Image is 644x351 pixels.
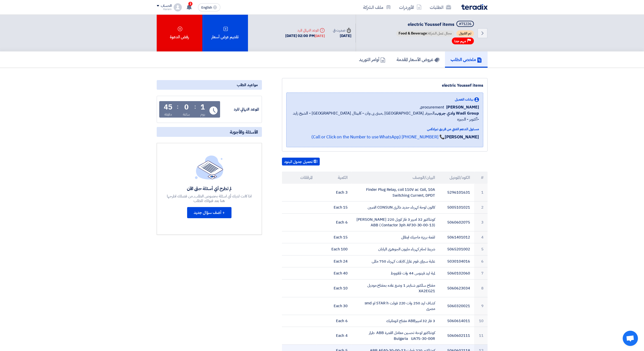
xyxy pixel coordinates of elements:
[317,231,352,243] td: 15 Each
[317,267,352,280] td: 40 Each
[456,30,474,36] span: تم القبول
[317,243,352,255] td: 100 Each
[317,201,352,214] td: 15 Each
[474,201,488,214] td: 2
[317,279,352,297] td: 10 Each
[164,104,172,111] div: 45
[317,184,352,201] td: 3 Each
[455,97,473,102] span: بيانات العميل
[459,22,471,26] div: #71226
[195,155,223,179] img: empty_state_list.svg
[188,2,192,6] span: 3
[353,51,391,68] a: أوامر التوريد
[474,297,488,315] td: 9
[282,172,317,184] th: المرفقات
[474,327,488,345] td: 11
[439,255,474,267] td: 5030104016
[174,3,182,11] img: profile_test.png
[352,172,439,184] th: البيان/الوصف
[446,104,479,110] span: [PERSON_NAME]
[352,315,439,327] td: 3 فاز 32 امبيرABB مفتاح اتوماتيك
[474,184,488,201] td: 1
[177,102,178,111] div: :
[408,21,454,28] span: electric Youssef items
[317,255,352,267] td: 24 Each
[445,134,479,140] strong: [PERSON_NAME]
[474,255,488,267] td: 6
[439,184,474,201] td: 5296101631
[359,1,395,13] a: ملف الشركة
[352,297,439,315] td: كشاف ليد 250 وات 220 فولت STAR h او smd مصرى
[184,104,189,111] div: 0
[439,267,474,280] td: 5060102060
[439,279,474,297] td: 5060623034
[317,315,352,327] td: 6 Each
[474,279,488,297] td: 8
[439,201,474,214] td: 5005101021
[352,243,439,255] td: شريط لحام كهرباء مليون الجوهرى اليابان
[397,57,439,62] h5: عروض الأسعار المقدمة
[352,201,439,214] td: كالون لوحة كهرباء حديد دائرى CONSUN الصين
[474,243,488,255] td: 5
[439,172,474,184] th: الكود/الموديل
[395,1,426,13] a: الأوردرات
[352,279,439,297] td: مفتاح سلكتور شنايدر 1 وضع عاده بمفتاح موديل XA2EG21
[439,315,474,327] td: 5060614011
[451,57,482,62] h5: ملخص الطلب
[399,31,427,36] span: Food & Beverage
[623,331,638,346] a: دردشة مفتوحة
[474,172,488,184] th: #
[201,6,212,9] span: English
[352,255,439,267] td: علبة سبراى فوم عازل كابلات كهرباء 750 مللى
[157,15,202,51] div: رفض الدعوة
[194,102,196,111] div: :
[317,297,352,315] td: 30 Each
[420,104,444,110] span: procurement,
[426,1,455,13] a: الطلبات
[333,33,351,39] div: [DATE]
[333,28,351,33] div: صدرت في
[454,39,466,44] span: مهم جدا
[157,8,172,11] div: Karam
[474,267,488,280] td: 7
[395,21,475,28] h5: electric Youssef items
[474,213,488,231] td: 3
[352,327,439,345] td: كونتاكتور لوحة تحسين معامل القدرة ABB طراز Bulgaria UA75-30-00R
[166,186,252,191] div: لم تطرح أي أسئلة حتى الآن
[311,134,445,140] a: 📞 [PHONE_NUMBER] (Call or Click on the Number to use WhatsApp)
[317,172,352,184] th: الكمية
[291,110,479,122] span: الجيزة, [GEOGRAPHIC_DATA] ,مبنى بى وان - كابيتال [GEOGRAPHIC_DATA] - الشيخ زايد -أكتوبر - الجيزه
[201,104,205,111] div: 1
[198,3,220,11] button: English
[317,327,352,345] td: 4 Each
[187,207,231,218] button: + أضف سؤال جديد
[461,4,488,10] img: Teradix logo
[359,57,385,62] h5: أوامر التوريد
[285,28,325,33] div: الموعد النهائي للرد
[352,213,439,231] td: كونتاكتور 32 امبير 3 فاز كويل 220 [PERSON_NAME] ABB ( Contactor 3ph AF30-30-00-13)
[230,129,258,135] span: الأسئلة والأجوبة
[439,213,474,231] td: 5060602075
[291,126,479,132] div: مسئول الدعم الفني من فريق تيرادكس
[164,112,172,117] div: دقيقة
[391,51,445,68] a: عروض الأسعار المقدمة
[445,51,488,68] a: ملخص الطلب
[157,80,262,90] div: مواعيد الطلب
[439,243,474,255] td: 5065201002
[285,33,325,39] div: [DATE] 02:00 PM
[286,82,483,88] div: electric Youssef items
[439,327,474,345] td: 5060602111
[396,30,454,36] span: مجال عمل الشركة:
[352,184,439,201] td: Finder Plug Relay, coil 110V ac Coil, 10A Switching Current, DPDT
[352,267,439,280] td: لمبة ليد فينوس 44 وات قلاووظ
[439,297,474,315] td: 5060320021
[221,106,259,112] div: الموعد النهائي للرد
[439,231,474,243] td: 5061401012
[183,112,190,117] div: ساعة
[202,15,248,51] div: تقديم عرض أسعار
[474,315,488,327] td: 10
[474,231,488,243] td: 4
[200,112,205,117] div: يوم
[161,4,172,8] div: الحساب
[317,213,352,231] td: 6 Each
